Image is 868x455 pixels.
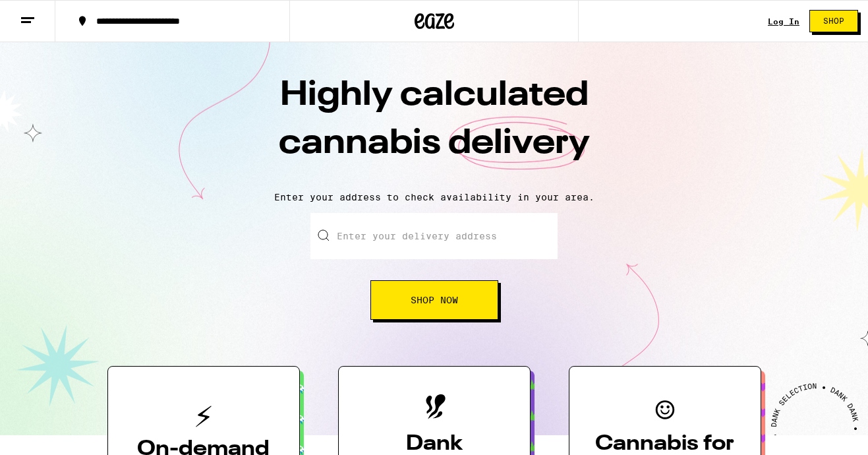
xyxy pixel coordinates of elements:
span: Shop [823,17,844,25]
button: Shop Now [370,280,498,320]
div: Log In [768,17,799,26]
span: Shop Now [411,295,458,305]
h1: Highly calculated cannabis delivery [204,72,665,181]
p: Enter your address to check availability in your area. [13,192,855,202]
button: Shop [809,10,858,32]
input: Enter your delivery address [310,213,558,259]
